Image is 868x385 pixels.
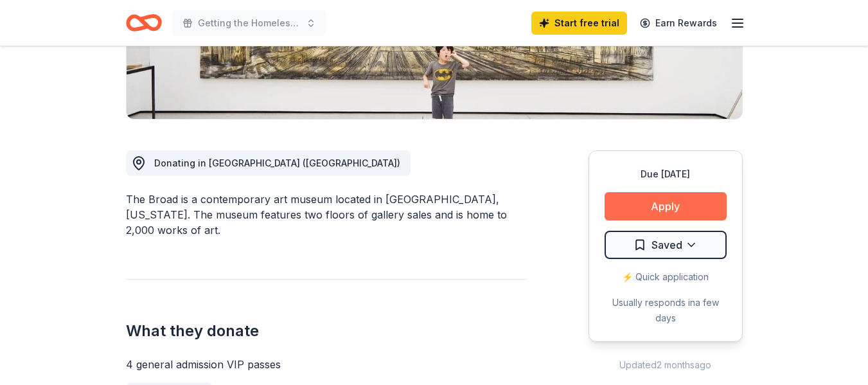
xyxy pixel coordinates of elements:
[198,15,301,31] span: Getting the Homeless Home
[531,12,627,35] a: Start free trial
[126,357,527,372] div: 4 general admission VIP passes
[651,237,682,253] span: Saved
[172,10,326,36] button: Getting the Homeless Home
[126,192,527,238] div: The Broad is a contemporary art museum located in [GEOGRAPHIC_DATA], [US_STATE]. The museum featu...
[605,295,727,326] div: Usually responds in a few days
[126,8,162,38] a: Home
[632,12,725,35] a: Earn Rewards
[605,269,727,285] div: ⚡️ Quick application
[605,166,727,182] div: Due [DATE]
[126,321,527,341] h2: What they donate
[605,231,727,259] button: Saved
[589,357,743,373] div: Updated 2 months ago
[154,157,400,168] span: Donating in [GEOGRAPHIC_DATA] ([GEOGRAPHIC_DATA])
[605,192,727,220] button: Apply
